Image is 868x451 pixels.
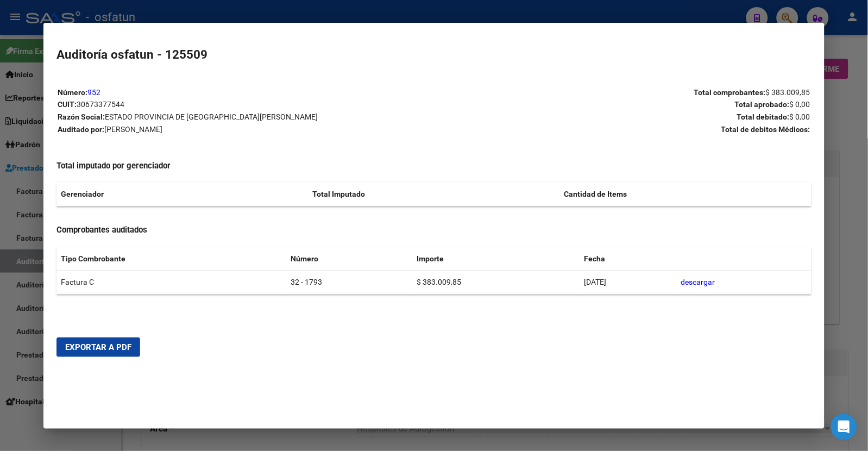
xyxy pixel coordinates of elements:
th: Gerenciador [56,183,308,206]
p: Total comprobantes: [435,86,810,99]
th: Fecha [580,247,677,271]
span: $ 0,00 [790,112,810,121]
th: Tipo Combrobante [56,247,287,271]
p: Total aprobado: [435,98,810,111]
span: ESTADO PROVINCIA DE [GEOGRAPHIC_DATA][PERSON_NAME] [105,112,318,121]
p: Razón Social: [58,111,433,123]
span: $ 0,00 [790,100,810,109]
a: 952 [87,88,100,97]
h2: Auditoría osfatun - 125509 [56,46,812,64]
div: Open Intercom Messenger [831,414,857,440]
td: $ 383.009,85 [413,271,580,295]
p: CUIT: [58,98,433,111]
p: Auditado por: [58,123,433,136]
button: Exportar a PDF [56,337,140,357]
p: Total de debitos Médicos: [435,123,810,136]
a: descargar [681,278,715,286]
td: 32 - 1793 [287,271,413,295]
span: [PERSON_NAME] [104,125,162,134]
p: Número: [58,86,433,99]
td: Factura C [56,271,287,295]
p: Total debitado: [435,111,810,123]
span: Exportar a PDF [65,342,131,352]
h4: Total imputado por gerenciador [56,160,812,172]
span: $ 383.009,85 [766,88,810,97]
th: Total Imputado [308,183,559,206]
th: Número [287,247,413,271]
th: Importe [413,247,580,271]
th: Cantidad de Items [560,183,812,206]
h4: Comprobantes auditados [56,224,812,236]
span: 30673377544 [77,100,124,109]
td: [DATE] [580,271,677,295]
